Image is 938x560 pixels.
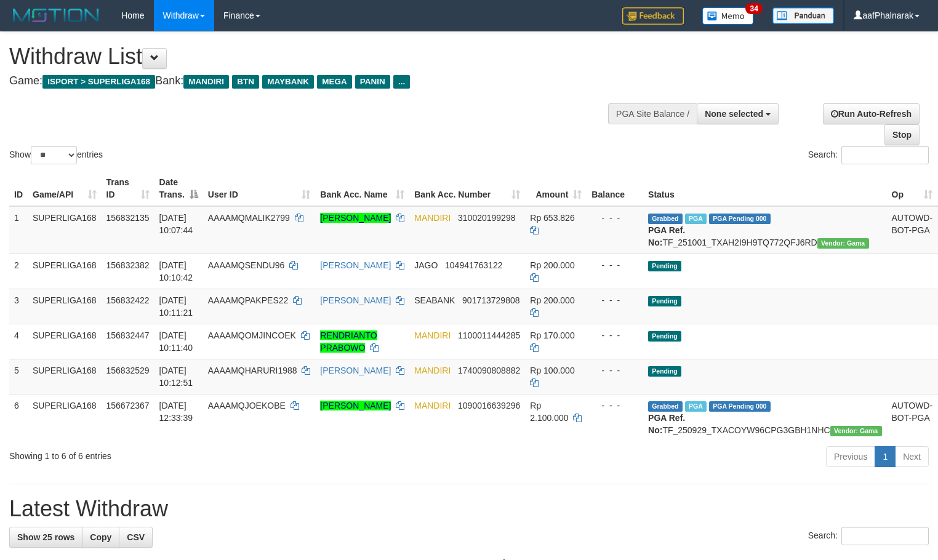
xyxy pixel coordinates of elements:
[591,212,638,224] div: - - -
[208,401,286,410] span: AAAAMQJOEKOBE
[591,364,638,377] div: - - -
[17,532,74,542] span: Show 25 rows
[887,171,938,206] th: Op: activate to sort column ascending
[823,103,920,124] a: Run Auto-Refresh
[159,295,193,318] span: [DATE] 10:11:21
[414,260,438,270] span: JAGO
[648,331,681,342] span: Pending
[208,213,290,223] span: AAAAMQMALIK2799
[42,75,155,89] span: ISPORT > SUPERLIGA168
[9,527,82,548] a: Show 25 rows
[643,394,886,441] td: TF_250929_TXACOYW96CPG3GBH1NHC
[685,401,707,412] span: Marked by aafsengchandara
[159,366,193,388] span: [DATE] 10:12:51
[9,324,28,359] td: 4
[9,44,613,69] h1: Withdraw List
[9,289,28,324] td: 3
[841,146,929,164] input: Search:
[320,295,391,305] a: [PERSON_NAME]
[106,213,150,223] span: 156832135
[9,394,28,441] td: 6
[119,527,153,548] a: CSV
[414,213,451,223] span: MANDIRI
[697,103,779,124] button: None selected
[9,75,613,87] h4: Game: Bank:
[808,146,929,164] label: Search:
[31,146,77,164] select: Showentries
[9,497,929,521] h1: Latest Withdraw
[28,324,102,359] td: SUPERLIGA168
[28,254,102,289] td: SUPERLIGA168
[106,401,150,410] span: 156672367
[159,330,193,353] span: [DATE] 10:11:40
[9,146,103,164] label: Show entries
[591,329,638,342] div: - - -
[355,75,390,89] span: PANIN
[414,401,451,410] span: MANDIRI
[262,75,314,89] span: MAYBANK
[530,366,574,375] span: Rp 100.000
[82,527,119,548] a: Copy
[232,75,259,89] span: BTN
[458,401,520,410] span: Copy 1090016639296 to clipboard
[127,532,145,542] span: CSV
[709,214,771,224] span: PGA Pending
[608,103,697,124] div: PGA Site Balance /
[208,260,284,270] span: AAAAMQSENDU96
[28,171,102,206] th: Game/API: activate to sort column ascending
[591,259,638,271] div: - - -
[884,124,920,145] a: Stop
[208,295,288,305] span: AAAAMQPAKPES22
[9,6,103,25] img: MOTION_logo.png
[320,330,377,353] a: RENDRIANTO PRABOWO
[875,446,896,467] a: 1
[705,109,763,119] span: None selected
[643,206,886,254] td: TF_251001_TXAH2I9H9TQ772QFJ6RD
[895,446,929,467] a: Next
[159,260,193,282] span: [DATE] 10:10:42
[106,260,150,270] span: 156832382
[102,171,154,206] th: Trans ID: activate to sort column ascending
[643,171,886,206] th: Status
[317,75,352,89] span: MEGA
[591,399,638,412] div: - - -
[648,296,681,306] span: Pending
[648,214,683,224] span: Grabbed
[159,213,193,235] span: [DATE] 10:07:44
[9,171,28,206] th: ID
[106,330,150,340] span: 156832447
[648,225,685,247] b: PGA Ref. No:
[203,171,316,206] th: User ID: activate to sort column ascending
[458,330,520,340] span: Copy 1100011444285 to clipboard
[826,446,875,467] a: Previous
[414,366,451,375] span: MANDIRI
[320,401,391,410] a: [PERSON_NAME]
[393,75,410,89] span: ...
[462,295,519,305] span: Copy 901713729808 to clipboard
[320,260,391,270] a: [PERSON_NAME]
[591,294,638,306] div: - - -
[530,260,574,270] span: Rp 200.000
[458,366,520,375] span: Copy 1740090808882 to clipboard
[208,330,296,340] span: AAAAMQOMJINCOEK
[709,401,771,412] span: PGA Pending
[159,401,193,423] span: [DATE] 12:33:39
[530,330,574,340] span: Rp 170.000
[685,214,707,224] span: Marked by aafsoycanthlai
[702,7,754,25] img: Button%20Memo.svg
[808,527,929,545] label: Search:
[9,206,28,254] td: 1
[458,213,515,223] span: Copy 310020199298 to clipboard
[208,366,297,375] span: AAAAMQHARURI1988
[28,359,102,394] td: SUPERLIGA168
[9,254,28,289] td: 2
[28,206,102,254] td: SUPERLIGA168
[745,3,762,14] span: 34
[154,171,203,206] th: Date Trans.: activate to sort column descending
[183,75,229,89] span: MANDIRI
[525,171,587,206] th: Amount: activate to sort column ascending
[530,213,574,223] span: Rp 653.826
[887,394,938,441] td: AUTOWD-BOT-PGA
[887,206,938,254] td: AUTOWD-BOT-PGA
[409,171,525,206] th: Bank Acc. Number: activate to sort column ascending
